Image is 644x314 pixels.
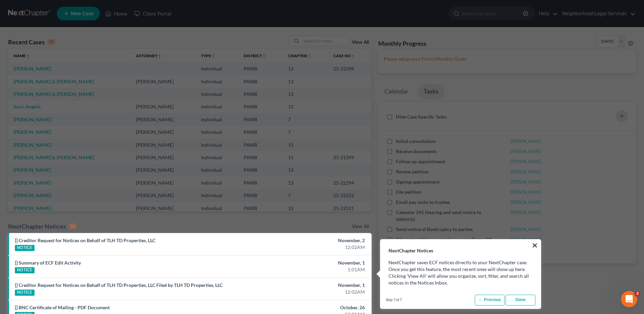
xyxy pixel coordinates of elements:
[69,223,76,229] div: 10
[253,289,365,295] div: 12:02AM
[380,239,541,254] h3: NextChapter Notices
[253,237,365,244] div: November, 2
[15,237,155,243] a: [] Creditor Request for Notices on Behalf of TLH TD Properties, LLC
[532,240,538,251] button: ×
[15,305,110,310] a: [] BNC Certificate of Mailing - PDF Document
[15,267,35,273] div: NOTICE
[8,222,76,230] div: NextChapter Notices
[15,290,35,296] div: NOTICE
[635,291,640,296] span: 2
[352,224,369,229] a: View All
[15,260,81,266] a: [] Summary of ECF Edit Activity
[15,282,223,288] a: [] Creditor Request for Notices on Behalf of TLH TD Properties, LLC Filed by TLH TD Properties, LLC
[388,259,533,286] p: NextChapter saves ECF notices directly to your NextChapter case. Once you get this feature, the m...
[253,266,365,273] div: 1:01AM
[253,244,365,251] div: 12:02AM
[15,245,35,251] div: NOTICE
[475,295,505,306] a: ← Previous
[253,304,365,311] div: October, 26
[386,297,402,302] span: Step 7 of 7
[253,282,365,289] div: November, 1
[506,295,535,306] a: Done
[253,259,365,266] div: November, 1
[621,291,637,307] iframe: Intercom live chat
